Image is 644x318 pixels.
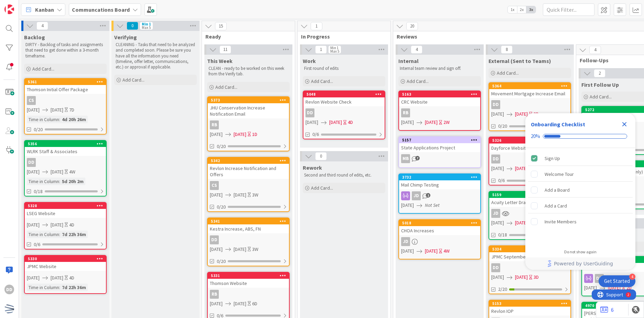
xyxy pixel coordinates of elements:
[114,34,137,41] span: Verifying
[210,181,219,190] div: CS
[122,77,144,83] span: Add Card...
[399,180,480,189] div: Mail Chimp Testing
[234,300,246,307] span: [DATE]
[402,221,480,225] div: 5018
[59,231,60,238] span: :
[619,119,630,130] div: Close Checklist
[32,66,54,72] span: Add Card...
[425,202,440,208] i: Not Set
[489,300,570,307] div: 5153
[4,4,14,14] img: Visit kanbanzone.com
[307,92,385,97] div: 5048
[207,57,233,64] span: This Week
[600,306,614,314] a: 6
[311,22,322,30] span: 1
[489,144,570,152] div: Dayforce Website
[545,170,574,178] div: Welcome Tour
[27,231,59,238] div: Time in Column
[399,237,480,246] div: JD
[491,209,500,218] div: JD
[25,96,106,105] div: CS
[25,79,106,94] div: 5361Thomson Initial Offer Package
[590,94,612,100] span: Add Card...
[208,235,289,244] div: DD
[208,97,289,103] div: 5373
[208,158,289,164] div: 5342
[406,22,418,30] span: 20
[69,274,74,282] div: 4D
[329,119,342,126] span: [DATE]
[25,209,106,218] div: LSEG Website
[252,131,257,138] div: 1D
[584,284,597,291] span: [DATE]
[515,274,528,281] span: [DATE]
[219,45,231,54] span: 11
[210,191,223,199] span: [DATE]
[498,231,507,238] span: 0/18
[69,221,74,229] div: 4D
[545,202,567,210] div: Add a Card
[303,57,316,64] span: Work
[489,246,570,252] div: 5334
[525,113,635,270] div: Checklist Container
[399,220,480,235] div: 5018CHOA Increases
[595,274,604,283] div: DD
[492,138,570,143] div: 5326
[34,126,43,133] span: 0/20
[489,192,570,198] div: 5159
[208,120,289,129] div: RB
[208,97,289,118] div: 5373JHU Conservation Increase Notification Email
[491,165,504,172] span: [DATE]
[348,119,353,126] div: 4D
[27,284,59,291] div: Time in Column
[27,116,59,123] div: Time in Column
[25,79,106,85] div: 5361
[4,285,14,294] div: DD
[312,131,319,138] span: 0/6
[498,286,507,293] span: 2/20
[217,143,226,150] span: 0/20
[28,203,106,208] div: 5328
[27,274,40,282] span: [DATE]
[528,167,633,182] div: Welcome Tour is incomplete.
[528,151,633,166] div: Sign Up is complete.
[217,258,226,265] span: 0/20
[489,155,570,163] div: DD
[116,42,195,70] p: CLEANING - Tasks that need to be analyzed and completed soon. Please be sure you have all the inf...
[252,300,257,307] div: 6D
[489,192,570,207] div: 5159Acuity Letter Drafts - LOGO CHANGE
[315,152,327,160] span: 0
[25,256,106,262] div: 5330
[25,141,106,147] div: 5356
[608,284,621,291] span: [DATE]
[27,158,36,167] div: DD
[402,175,480,180] div: 3732
[517,6,526,13] span: 2x
[492,301,570,306] div: 5153
[330,50,339,53] div: Max 5
[234,191,246,199] span: [DATE]
[35,6,54,14] span: Kanban
[402,138,480,142] div: 5157
[27,168,40,176] span: [DATE]
[60,231,88,238] div: 7d 22h 36m
[311,185,333,191] span: Add Card...
[411,45,422,54] span: 4
[51,106,63,114] span: [DATE]
[142,22,151,26] div: Min 1
[304,66,384,71] p: First round of edits
[24,34,45,41] span: Backlog
[489,198,570,207] div: Acuity Letter Drafts - LOGO CHANGE
[594,69,605,77] span: 2
[217,203,226,211] span: 0/20
[399,91,480,97] div: 5163
[401,237,410,246] div: JD
[303,91,385,97] div: 5048
[252,191,258,199] div: 3W
[491,100,500,109] div: DD
[399,108,480,117] div: RB
[60,284,88,291] div: 7d 22h 36m
[407,78,429,84] span: Add Card...
[401,202,414,209] span: [DATE]
[69,106,74,114] div: 7D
